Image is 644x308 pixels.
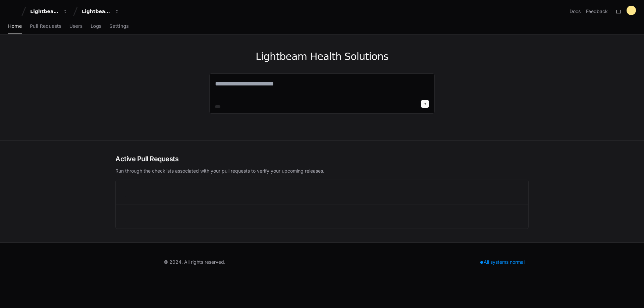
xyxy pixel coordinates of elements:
[109,19,128,34] a: Settings
[115,168,529,174] p: Run through the checklists associated with your pull requests to verify your upcoming releases.
[476,257,529,267] div: All systems normal
[30,8,59,15] div: Lightbeam Health
[91,19,101,34] a: Logs
[570,8,581,15] a: Docs
[109,24,128,28] span: Settings
[586,8,608,15] button: Feedback
[115,154,529,164] h2: Active Pull Requests
[82,8,111,15] div: Lightbeam Health Solutions
[30,19,61,34] a: Pull Requests
[209,51,435,63] h1: Lightbeam Health Solutions
[69,24,83,28] span: Users
[69,19,83,34] a: Users
[8,24,22,28] span: Home
[91,24,101,28] span: Logs
[8,19,22,34] a: Home
[28,5,70,17] button: Lightbeam Health
[79,5,122,17] button: Lightbeam Health Solutions
[164,259,225,265] div: © 2024. All rights reserved.
[30,24,61,28] span: Pull Requests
